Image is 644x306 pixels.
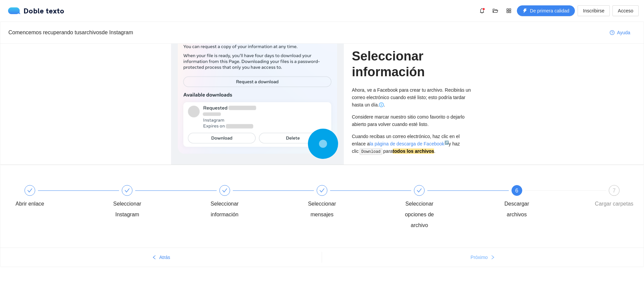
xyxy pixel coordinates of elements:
div: Abrir enlace [10,185,108,209]
span: controlar [222,188,227,193]
button: Acceso [612,5,639,16]
font: ↗ [444,140,449,144]
font: Seleccionar Instagram [113,201,142,217]
span: bien [490,255,495,260]
button: Próximobien [322,252,644,263]
font: de Instagram [102,30,133,35]
font: . [384,102,385,107]
font: Ayuda [617,30,630,35]
font: Considere marcar nuestro sitio como favorito o dejarlo abierto para volver cuando esté listo. [352,114,465,127]
span: izquierda [152,255,157,260]
button: tienda de aplicaciones [503,5,514,16]
div: Seleccionar mensajes [303,185,400,220]
div: 7Cargar carpetas [595,185,634,209]
span: círculo de preguntas [610,30,614,36]
code: Download [360,148,383,155]
font: Cuando recibas un correo electrónico, haz clic en el enlace a [352,134,460,146]
span: controlar [319,188,325,193]
font: Próximo [471,255,488,260]
span: campana [477,8,487,13]
font: Doble texto [23,6,64,15]
span: rayo [523,8,527,14]
font: Seleccionar información [211,201,239,217]
div: Seleccionar información [205,185,303,220]
font: . [434,148,435,154]
font: la página de descarga de Facebook [370,141,444,146]
button: campana [477,5,487,16]
span: círculo de información [379,102,384,107]
font: Atrás [159,255,170,260]
font: Descargar archivos [504,201,529,217]
button: carpeta abierta [490,5,501,16]
font: Ahora, ve a Facebook para crear tu archivo. Recibirás un correo electrónico cuando esté listo; es... [352,87,471,107]
a: logoDoble texto [8,7,64,14]
button: rayoDe primera calidad [517,5,575,16]
span: controlar [417,188,422,193]
font: Cargar carpetas [595,201,634,207]
div: Seleccionar Instagram [108,185,205,220]
font: 7 [613,188,616,193]
font: y haz clic [352,141,460,154]
button: Inscribirse [578,5,610,16]
span: controlar [124,188,130,193]
font: Acceso [618,8,633,13]
font: Comencemos recuperando tus [8,30,82,35]
span: carpeta abierta [490,8,500,13]
font: archivos [82,30,102,35]
font: todos los archivos [393,148,434,154]
div: Seleccionar opciones de archivo [400,185,497,231]
font: Inscribirse [583,8,604,13]
font: para [383,148,393,154]
div: 6Descargar archivos [497,185,595,220]
font: Seleccionar información [352,49,425,79]
font: Seleccionar opciones de archivo [405,201,434,228]
font: De primera calidad [530,8,570,13]
img: logo [8,7,23,14]
button: círculo de preguntasAyuda [604,27,636,38]
span: controlar [27,188,33,193]
button: izquierdaAtrás [0,252,322,263]
font: Abrir enlace [15,201,44,207]
font: Seleccionar mensajes [308,201,336,217]
span: tienda de aplicaciones [504,8,514,13]
a: la página de descarga de Facebook↗ [370,141,449,146]
font: 6 [515,188,518,193]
